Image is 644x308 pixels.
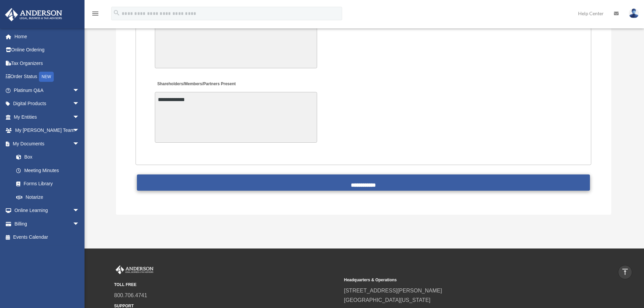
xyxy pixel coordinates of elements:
[5,30,90,43] a: Home
[73,137,86,151] span: arrow_drop_down
[5,97,90,111] a: Digital Productsarrow_drop_down
[5,56,90,70] a: Tax Organizers
[114,265,155,274] img: Anderson Advisors Platinum Portal
[113,9,120,17] i: search
[5,217,90,231] a: Billingarrow_drop_down
[5,137,90,150] a: My Documentsarrow_drop_down
[91,12,99,18] a: menu
[629,8,639,18] img: User Pic
[5,204,90,217] a: Online Learningarrow_drop_down
[9,150,90,164] a: Box
[73,124,86,138] span: arrow_drop_down
[5,231,90,244] a: Events Calendar
[3,8,64,21] img: Anderson Advisors Platinum Portal
[9,177,90,191] a: Forms Library
[344,297,431,303] a: [GEOGRAPHIC_DATA][US_STATE]
[73,84,86,97] span: arrow_drop_down
[155,80,237,89] label: Shareholders/Members/Partners Present
[39,72,54,82] div: NEW
[5,43,90,57] a: Online Ordering
[618,265,632,279] a: vertical_align_top
[5,110,90,124] a: My Entitiesarrow_drop_down
[114,292,147,298] a: 800.706.4741
[344,277,569,284] small: Headquarters & Operations
[5,84,90,97] a: Platinum Q&Aarrow_drop_down
[91,9,99,18] i: menu
[114,281,339,288] small: TOLL FREE
[9,164,86,177] a: Meeting Minutes
[73,110,86,124] span: arrow_drop_down
[73,217,86,231] span: arrow_drop_down
[9,190,90,204] a: Notarize
[5,70,90,84] a: Order StatusNEW
[73,204,86,218] span: arrow_drop_down
[73,97,86,111] span: arrow_drop_down
[5,124,90,137] a: My [PERSON_NAME] Teamarrow_drop_down
[621,268,629,276] i: vertical_align_top
[344,288,442,293] a: [STREET_ADDRESS][PERSON_NAME]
